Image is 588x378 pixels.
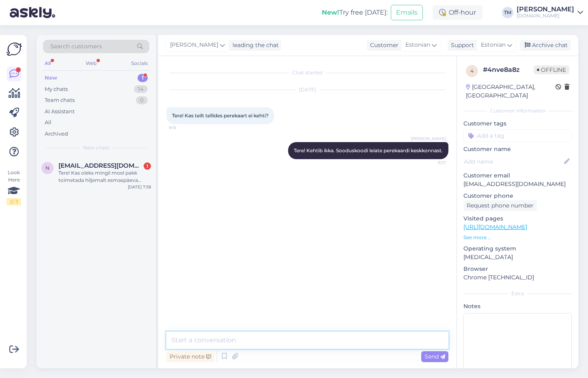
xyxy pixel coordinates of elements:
[134,85,148,93] div: 14
[517,6,574,13] div: [PERSON_NAME]
[144,162,151,170] div: 1
[391,5,423,20] button: Emails
[322,9,339,16] b: New!
[517,13,574,19] div: [DOMAIN_NAME]
[128,184,151,190] div: [DATE] 7:38
[136,96,148,104] div: 0
[463,253,572,261] p: [MEDICAL_DATA]
[166,69,448,76] div: Chat started
[169,125,199,131] span: 9:18
[58,162,143,169] span: nadjapanova25@gmail.com
[463,273,572,282] p: Chrome [TECHNICAL_ID]
[463,223,527,231] a: [URL][DOMAIN_NAME]
[463,130,572,142] input: Add a tag
[463,145,572,153] p: Customer name
[45,130,68,138] div: Archived
[534,65,569,74] span: Offline
[433,5,482,20] div: Off-hour
[463,192,572,200] p: Customer phone
[520,40,571,51] div: Archive chat
[463,214,572,223] p: Visited pages
[463,302,572,311] p: Notes
[502,7,513,18] div: TM
[50,42,102,51] span: Search customers
[463,200,537,211] div: Request phone number
[463,265,572,273] p: Browser
[45,96,75,104] div: Team chats
[166,351,214,362] div: Private note
[463,180,572,188] p: [EMAIL_ADDRESS][DOMAIN_NAME]
[463,234,572,241] p: See more ...
[229,41,279,50] div: leading the chat
[424,353,445,360] span: Send
[517,6,583,19] a: [PERSON_NAME][DOMAIN_NAME]
[411,136,446,142] span: [PERSON_NAME]
[43,58,52,69] div: All
[6,41,22,57] img: Askly Logo
[6,169,21,205] div: Look Here
[45,119,52,127] div: All
[83,144,109,151] span: New chats
[45,165,50,171] span: n
[448,41,474,50] div: Support
[466,83,556,100] div: [GEOGRAPHIC_DATA], [GEOGRAPHIC_DATA]
[45,74,57,82] div: New
[463,244,572,253] p: Operating system
[6,198,21,205] div: 2 / 3
[463,171,572,180] p: Customer email
[463,119,572,128] p: Customer tags
[481,41,506,50] span: Estonian
[58,169,151,184] div: Tere! Kas oleks mingil moel pakk toimetada hiljemalt esmaspäeva õhtuks? Lapsel T sünnipäev. Jäin ...
[129,58,149,69] div: Socials
[138,74,148,82] div: 1
[470,68,474,74] span: 4
[45,85,68,93] div: My chats
[463,290,572,297] div: Extra
[45,108,75,116] div: AI Assistant
[322,8,388,17] div: Try free [DATE]:
[166,86,448,93] div: [DATE]
[464,157,562,166] input: Add name
[483,65,534,75] div: # 4nve8a8z
[416,160,446,166] span: 9:27
[405,41,430,50] span: Estonian
[170,41,218,50] span: [PERSON_NAME]
[294,147,443,153] span: Tere! Kehtib ikka. Sooduskoodi leiate perekaardi keskkonnast.
[172,112,269,119] span: Tere! Kas teilt tellides perekaart ei kehti?
[84,58,98,69] div: Web
[367,41,398,50] div: Customer
[463,107,572,114] div: Customer information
